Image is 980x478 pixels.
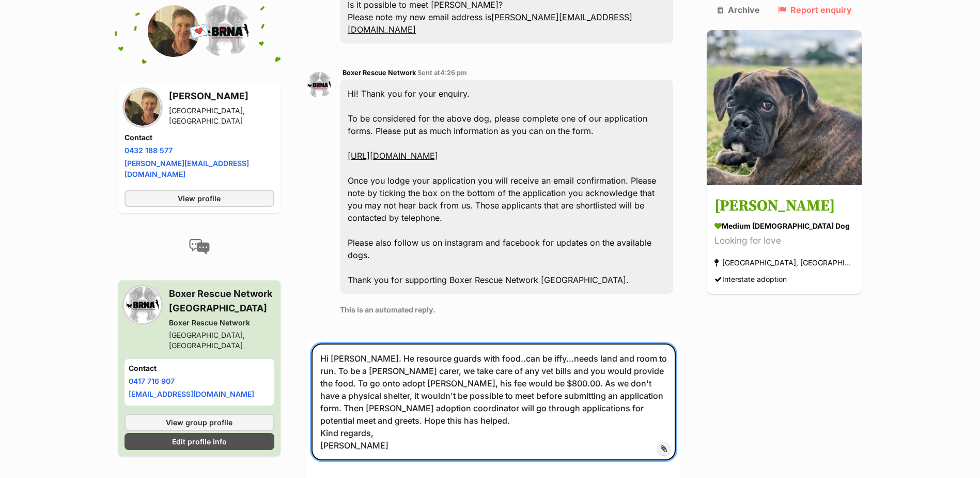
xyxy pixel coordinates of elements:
[125,433,274,450] a: Edit profile info
[707,30,862,185] img: Baxter
[125,190,274,207] a: View profile
[125,132,274,143] h4: Contact
[169,330,274,351] div: [GEOGRAPHIC_DATA], [GEOGRAPHIC_DATA]
[199,5,251,57] img: Boxer Rescue Network profile pic
[169,287,274,316] h3: Boxer Rescue Network [GEOGRAPHIC_DATA]
[125,146,173,155] a: 0432 188 577
[340,304,674,315] p: This is an automated reply.
[169,318,274,328] div: Boxer Rescue Network
[417,69,467,77] span: Sent at
[129,390,254,398] a: [EMAIL_ADDRESS][DOMAIN_NAME]
[148,5,199,57] img: Carol Bryan profile pic
[166,417,232,428] span: View group profile
[189,239,210,255] img: conversation-icon-4a6f8262b818ee0b60e3300018af0b2d0b884aa5de6e9bcb8d3d4eeb1a70a7c4.svg
[348,151,438,161] a: [URL][DOMAIN_NAME]
[125,287,161,323] img: Boxer Rescue Network profile pic
[178,193,221,204] span: View profile
[129,363,270,374] h4: Contact
[714,195,854,218] h3: [PERSON_NAME]
[714,273,787,287] div: Interstate adoption
[169,89,274,103] h3: [PERSON_NAME]
[714,256,854,270] div: [GEOGRAPHIC_DATA], [GEOGRAPHIC_DATA]
[306,72,332,98] img: Boxer Rescue Network profile pic
[778,5,852,14] a: Report enquiry
[714,221,854,232] div: medium [DEMOGRAPHIC_DATA] Dog
[172,436,227,447] span: Edit profile info
[188,20,211,42] span: 💌
[717,5,760,14] a: Archive
[125,89,161,126] img: Carol Bryan profile pic
[707,187,862,294] a: [PERSON_NAME] medium [DEMOGRAPHIC_DATA] Dog Looking for love [GEOGRAPHIC_DATA], [GEOGRAPHIC_DATA]...
[125,159,249,178] a: [PERSON_NAME][EMAIL_ADDRESS][DOMAIN_NAME]
[440,69,467,77] span: 4:26 pm
[714,234,854,248] div: Looking for love
[343,69,416,77] span: Boxer Rescue Network
[125,414,274,431] a: View group profile
[340,80,674,294] div: Hi! Thank you for your enquiry. To be considered for the above dog, please complete one of our ap...
[129,377,175,385] a: 0417 716 907
[169,106,274,126] div: [GEOGRAPHIC_DATA], [GEOGRAPHIC_DATA]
